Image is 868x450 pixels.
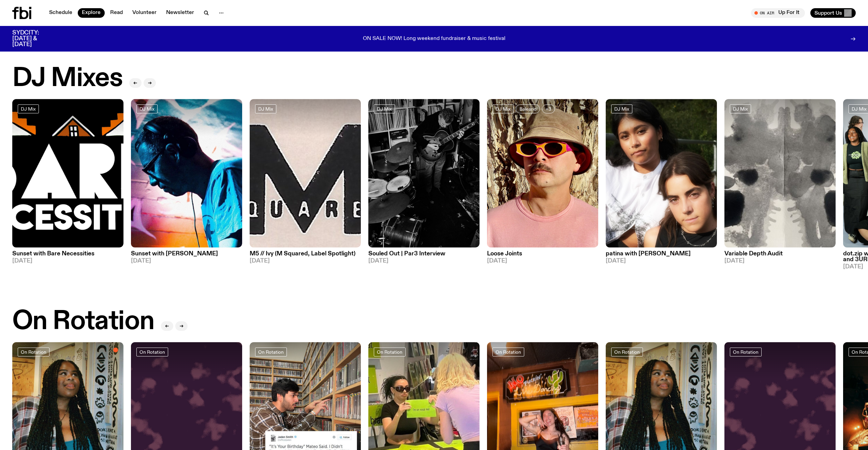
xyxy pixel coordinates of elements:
[724,248,836,264] a: Variable Depth Audit[DATE]
[496,106,511,111] span: DJ Mix
[12,258,123,264] span: [DATE]
[21,106,36,111] span: DJ Mix
[12,30,56,47] h3: SYDCITY: [DATE] & [DATE]
[487,251,598,257] h3: Loose Joints
[363,36,505,42] p: ON SALE NOW! Long weekend fundraiser & music festival
[78,8,105,18] a: Explore
[730,348,762,356] a: On Rotation
[12,66,122,92] h2: DJ Mixes
[733,106,748,111] span: DJ Mix
[724,251,836,257] h3: Variable Depth Audit
[12,99,123,248] img: Bare Necessities
[250,251,361,257] h3: M5 // Ivy (M Squared, Label Spotlight)
[614,106,629,111] span: DJ Mix
[519,106,536,111] span: Balearic
[255,348,287,356] a: On Rotation
[131,258,242,264] span: [DATE]
[606,248,717,264] a: patina with [PERSON_NAME][DATE]
[614,349,640,354] span: On Rotation
[733,349,759,354] span: On Rotation
[492,104,514,113] a: DJ Mix
[546,106,551,111] span: +3
[18,348,49,356] a: On Rotation
[139,106,155,111] span: DJ Mix
[374,348,406,356] a: On Rotation
[106,8,127,18] a: Read
[136,104,158,113] a: DJ Mix
[487,258,598,264] span: [DATE]
[487,248,598,264] a: Loose Joints[DATE]
[487,99,598,248] img: Tyson stands in front of a paperbark tree wearing orange sunglasses, a suede bucket hat and a pin...
[724,99,836,248] img: A black and white Rorschach
[136,348,168,356] a: On Rotation
[368,251,480,257] h3: Souled Out | Par3 Interview
[12,309,154,335] h2: On Rotation
[131,251,242,257] h3: Sunset with [PERSON_NAME]
[377,106,392,111] span: DJ Mix
[21,349,46,354] span: On Rotation
[258,349,284,354] span: On Rotation
[724,258,836,264] span: [DATE]
[852,106,867,111] span: DJ Mix
[12,251,123,257] h3: Sunset with Bare Necessities
[128,8,161,18] a: Volunteer
[162,8,198,18] a: Newsletter
[368,258,480,264] span: [DATE]
[492,348,524,356] a: On Rotation
[139,349,165,354] span: On Rotation
[131,248,242,264] a: Sunset with [PERSON_NAME][DATE]
[377,349,402,354] span: On Rotation
[611,104,632,113] a: DJ Mix
[516,104,540,113] a: Balearic
[730,104,751,113] a: DJ Mix
[374,104,395,113] a: DJ Mix
[131,99,242,248] img: Simon Caldwell stands side on, looking downwards. He has headphones on. Behind him is a brightly ...
[250,248,361,264] a: M5 // Ivy (M Squared, Label Spotlight)[DATE]
[606,251,717,257] h3: patina with [PERSON_NAME]
[255,104,276,113] a: DJ Mix
[542,104,555,113] button: +3
[258,106,273,111] span: DJ Mix
[45,8,76,18] a: Schedule
[751,8,805,18] button: On AirUp For It
[606,258,717,264] span: [DATE]
[496,349,521,354] span: On Rotation
[250,258,361,264] span: [DATE]
[18,104,39,113] a: DJ Mix
[611,348,643,356] a: On Rotation
[810,8,856,18] button: Support Us
[368,248,480,264] a: Souled Out | Par3 Interview[DATE]
[12,248,123,264] a: Sunset with Bare Necessities[DATE]
[814,10,842,16] span: Support Us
